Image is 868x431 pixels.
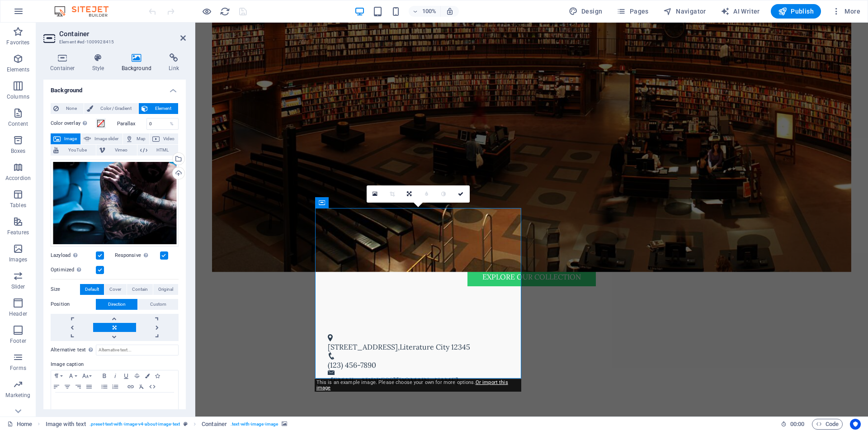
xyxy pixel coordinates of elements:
[158,284,173,295] span: Original
[202,419,227,430] span: Click to select. Double-click to edit
[136,381,147,392] button: Clear Formatting
[162,53,186,72] h4: Link
[401,185,418,203] a: Change orientation
[5,392,30,399] p: Marketing
[153,284,178,295] button: Original
[46,419,288,430] nav: breadcrumb
[617,7,648,16] span: Pages
[123,133,149,144] button: Map
[109,284,121,295] span: Cover
[10,202,26,209] p: Tables
[282,422,287,426] i: This element contains a background
[135,353,263,362] a: [EMAIL_ADDRESS][DOMAIN_NAME]
[771,4,821,19] button: Publish
[139,103,178,114] button: Element
[717,4,764,19] button: AI Writer
[569,7,603,16] span: Design
[660,4,710,19] button: Navigator
[781,419,805,430] h6: Session time
[11,147,26,155] p: Boxes
[51,133,80,144] button: Image
[11,283,25,290] p: Slider
[96,145,137,156] button: Vimeo
[220,6,230,17] i: Reload page
[81,133,122,144] button: Image slider
[721,7,760,16] span: AI Writer
[51,145,96,156] button: YouTube
[51,118,96,129] label: Color overlay
[422,6,437,17] h6: 100%
[115,53,162,72] h4: Background
[61,103,81,114] span: None
[51,359,179,370] label: Image caption
[51,381,62,392] button: Align Left
[99,370,110,381] button: Bold (Ctrl+B)
[816,419,839,430] span: Code
[96,103,136,114] span: Color / Gradient
[108,145,134,156] span: Vimeo
[165,118,178,129] div: %
[104,284,126,295] button: Cover
[219,6,230,17] button: reload
[51,103,84,114] button: None
[613,4,652,19] button: Pages
[66,370,80,381] button: Font Family
[142,370,152,381] button: Colors
[99,381,110,392] button: Unordered List
[7,229,29,236] p: Features
[73,381,84,392] button: Align Right
[62,381,73,392] button: Align Center
[8,120,28,128] p: Content
[85,53,115,72] h4: Style
[51,265,96,275] label: Optimized
[52,6,120,17] img: Editor Logo
[132,370,142,381] button: Strikethrough
[121,370,132,381] button: Underline (Ctrl+U)
[150,299,166,310] span: Custom
[797,421,798,427] span: :
[108,299,126,310] span: Direction
[204,320,254,329] span: Literature City
[10,337,26,345] p: Footer
[565,4,606,19] button: Design
[90,419,180,430] span: . preset-text-with-image-v4-about-image-text
[832,7,860,16] span: More
[147,381,158,392] button: HTML
[409,6,441,17] button: 100%
[138,299,178,310] button: Custom
[201,6,212,17] button: Click here to leave preview mode and continue editing
[231,419,278,430] span: . text-with-image-image
[110,370,121,381] button: Italic (Ctrl+I)
[9,256,28,263] p: Images
[315,379,521,392] div: This is an example image. Please choose your own for more options.
[84,381,94,392] button: Align Justify
[778,7,814,16] span: Publish
[828,4,864,19] button: More
[184,422,188,426] i: This element is a customizable preset
[790,419,804,430] span: 00 00
[63,133,78,144] span: Image
[10,365,26,372] p: Forms
[150,145,175,156] span: HTML
[51,299,96,310] label: Position
[115,250,160,261] label: Responsive
[162,133,175,144] span: Video
[132,320,203,329] span: [STREET_ADDRESS]
[110,381,121,392] button: Ordered List
[812,419,843,430] button: Code
[84,103,138,114] button: Color / Gradient
[453,185,470,203] a: Confirm ( Ctrl ⏎ )
[51,370,66,381] button: Paragraph Format
[418,185,435,203] a: Blur
[51,284,80,295] label: Size
[150,133,178,144] button: Video
[127,284,153,295] button: Contain
[316,379,508,391] a: Or import this image
[80,370,94,381] button: Font Size
[152,370,162,381] button: Icons
[136,133,146,144] span: Map
[6,39,29,46] p: Favorites
[51,345,96,355] label: Alternative text
[43,80,186,96] h4: Background
[94,133,119,144] span: Image slider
